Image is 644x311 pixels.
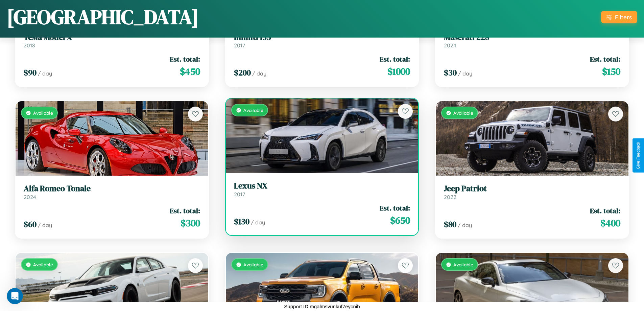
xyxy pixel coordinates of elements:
span: / day [251,219,265,226]
span: 2024 [24,194,36,200]
span: $ 1000 [387,65,410,78]
span: / day [458,70,472,77]
span: Available [243,262,263,267]
span: $ 60 [24,219,37,230]
span: $ 130 [234,216,249,227]
span: Available [33,110,53,116]
span: Available [33,262,53,267]
a: Alfa Romeo Tonale2024 [24,184,200,200]
h3: Lexus NX [234,181,410,191]
span: Est. total: [380,203,410,213]
div: Give Feedback [636,142,641,169]
span: Available [453,110,473,116]
span: $ 300 [181,216,200,230]
a: Maserati 2282024 [444,32,620,49]
span: $ 30 [444,67,457,78]
span: 2024 [444,42,456,49]
h1: [GEOGRAPHIC_DATA] [7,3,199,31]
span: Est. total: [170,54,200,64]
a: Infiniti I352017 [234,32,410,49]
span: / day [38,222,52,228]
span: $ 80 [444,219,456,230]
div: Filters [615,14,632,21]
span: Available [243,107,263,113]
span: / day [458,222,472,228]
iframe: Intercom live chat [7,288,23,304]
span: 2017 [234,42,245,49]
span: $ 450 [180,65,200,78]
span: 2017 [234,191,245,198]
span: Est. total: [590,54,620,64]
span: $ 200 [234,67,251,78]
span: Available [453,262,473,267]
span: Est. total: [380,54,410,64]
span: / day [38,70,52,77]
span: Est. total: [170,206,200,216]
span: Est. total: [590,206,620,216]
p: Support ID: mgalmsvunkuf7eycnib [284,302,360,311]
span: $ 400 [600,216,620,230]
span: $ 150 [602,65,620,78]
button: Filters [601,11,637,23]
a: Tesla Model X2018 [24,32,200,49]
a: Lexus NX2017 [234,181,410,198]
h3: Alfa Romeo Tonale [24,184,200,194]
span: $ 650 [390,214,410,227]
a: Jeep Patriot2022 [444,184,620,200]
span: $ 90 [24,67,37,78]
span: / day [252,70,266,77]
h3: Jeep Patriot [444,184,620,194]
span: 2018 [24,42,35,49]
span: 2022 [444,194,456,200]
